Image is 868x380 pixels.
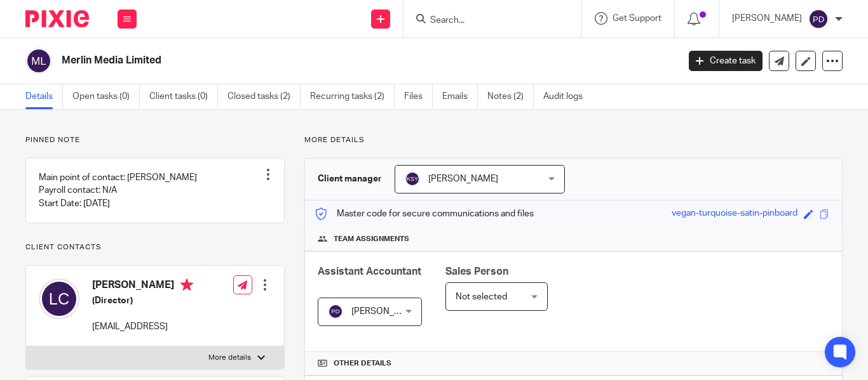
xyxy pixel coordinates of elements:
span: Assistant Accountant [318,266,421,277]
h5: (Director) [92,294,193,307]
a: Details [25,84,63,109]
img: svg%3E [328,304,343,319]
h2: Merlin Media Limited [62,54,548,67]
img: Pixie [25,10,89,27]
span: [PERSON_NAME] [428,174,498,183]
img: svg%3E [39,278,79,319]
p: Pinned note [25,135,285,145]
p: Master code for secure communications and files [315,207,534,220]
p: [EMAIL_ADDRESS] [92,320,193,333]
img: svg%3E [808,9,829,29]
div: vegan-turquoise-satin-pinboard [672,207,797,221]
input: Search [429,15,543,27]
span: [PERSON_NAME] [351,307,421,316]
p: More details [208,353,251,363]
img: svg%3E [405,171,420,187]
a: Audit logs [543,84,592,109]
h3: Client manager [318,173,382,185]
img: svg%3E [25,48,52,74]
a: Emails [442,84,478,109]
a: Open tasks (0) [72,84,140,109]
span: Not selected [456,292,507,301]
a: Notes (2) [487,84,534,109]
a: Recurring tasks (2) [310,84,395,109]
a: Closed tasks (2) [227,84,301,109]
span: Other details [334,358,391,369]
h4: [PERSON_NAME] [92,278,193,294]
span: Get Support [613,14,661,23]
span: Team assignments [334,234,409,244]
p: [PERSON_NAME] [732,12,802,25]
a: Client tasks (0) [149,84,218,109]
i: Primary [180,278,193,291]
span: Sales Person [445,266,508,277]
p: More details [304,135,843,145]
a: Create task [689,51,763,71]
a: Files [404,84,433,109]
p: Client contacts [25,242,285,252]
